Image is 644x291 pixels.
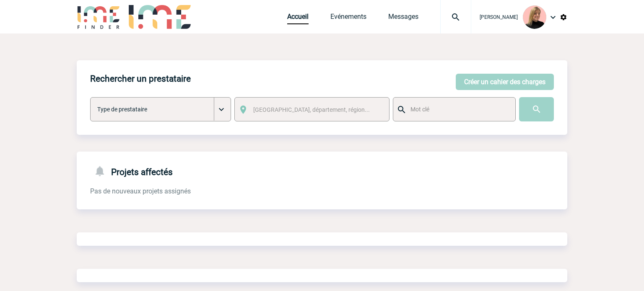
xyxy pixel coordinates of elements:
[330,13,366,24] a: Evénements
[90,165,173,177] h4: Projets affectés
[519,97,554,121] input: Submit
[480,14,518,20] span: [PERSON_NAME]
[388,13,418,24] a: Messages
[90,74,191,84] h4: Rechercher un prestataire
[287,13,309,24] a: Accueil
[90,187,191,195] span: Pas de nouveaux projets assignés
[253,106,370,113] span: [GEOGRAPHIC_DATA], département, région...
[408,104,508,115] input: Mot clé
[93,165,111,177] img: notifications-24-px-g.png
[523,5,546,29] img: 131233-0.png
[77,5,120,29] img: IME-Finder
